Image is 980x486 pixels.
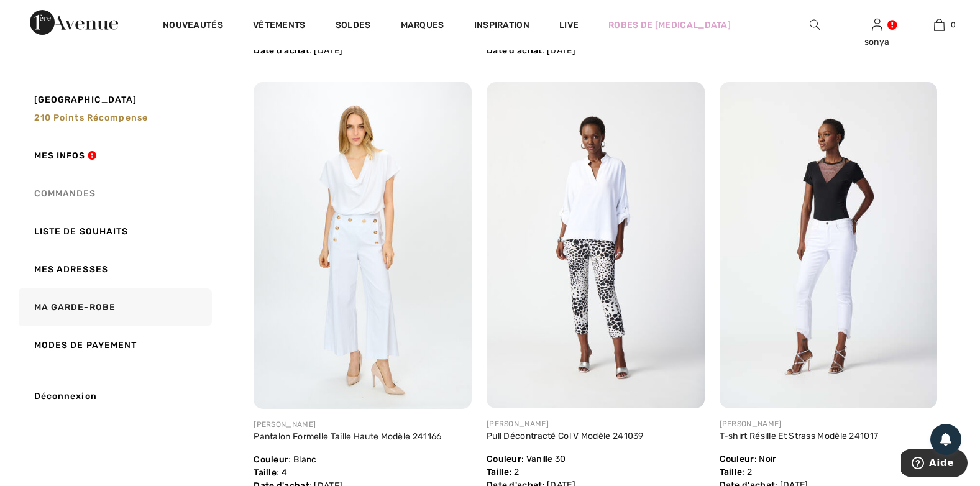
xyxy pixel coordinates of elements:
[253,20,306,33] a: Vêtements
[720,431,879,441] a: T-shirt Résille Et Strass Modèle 241017
[163,20,223,33] a: Nouveautés
[336,20,371,33] a: Soldes
[487,431,644,441] a: Pull Décontracté Col V Modèle 241039
[254,45,309,56] span: Date d'achat
[474,20,529,33] span: Inspiration
[720,82,938,408] img: joseph-ribkoff-tops-black_2410171_3d66_search.jpg
[872,19,882,30] a: Se connecter
[487,45,543,56] span: Date d'achat
[254,454,288,465] span: Couleur
[810,17,820,32] img: recherche
[34,112,149,123] span: 210 Points récompense
[30,10,118,35] img: 1ère Avenue
[846,35,907,48] div: sonya
[254,431,441,442] a: Pantalon Formelle Taille Haute Modèle 241166
[487,467,510,477] span: Taille
[254,82,472,409] img: joseph-ribkoff-pants-white_241166a1_3512_search.jpg
[401,20,444,33] a: Marques
[720,454,754,464] span: Couleur
[487,454,521,464] span: Couleur
[16,326,212,364] a: Modes de payement
[34,93,137,106] span: [GEOGRAPHIC_DATA]
[951,19,956,30] span: 0
[16,137,212,175] a: Mes infos
[720,418,938,429] div: [PERSON_NAME]
[16,377,212,415] a: Déconnexion
[901,449,968,480] iframe: Ouvre un widget dans lequel vous pouvez trouver plus d’informations
[254,419,472,430] div: [PERSON_NAME]
[934,17,945,32] img: Mon panier
[254,467,277,478] span: Taille
[872,17,882,32] img: Mes infos
[559,19,579,32] a: Live
[16,288,212,326] a: Ma garde-robe
[487,82,705,408] img: joseph-ribkoff-tops-vanilla-30_2410391_57ce_search.jpg
[720,467,743,477] span: Taille
[608,19,731,32] a: Robes de [MEDICAL_DATA]
[909,17,969,32] a: 0
[16,250,212,288] a: Mes adresses
[16,213,212,250] a: Liste de souhaits
[487,418,705,429] div: [PERSON_NAME]
[16,175,212,213] a: Commandes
